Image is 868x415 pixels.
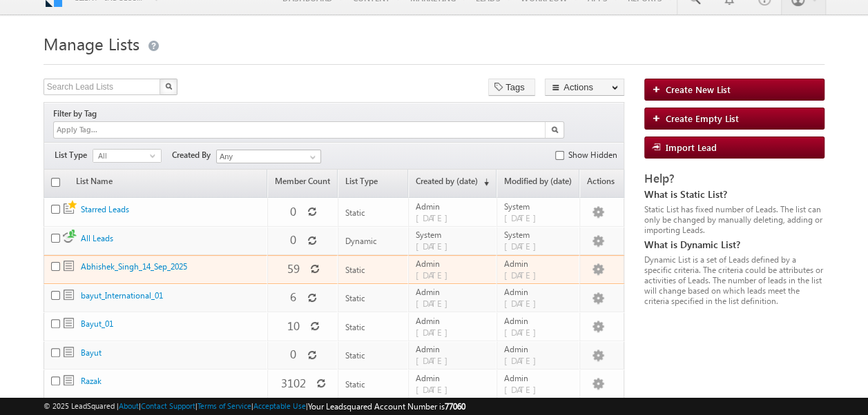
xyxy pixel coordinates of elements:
span: Admin [416,201,490,212]
span: Dynamic [345,236,377,246]
span: [DATE] [416,326,455,338]
a: List Name [69,171,119,197]
span: Static [64,375,74,385]
div: Help? [644,172,824,185]
span: Admin [504,287,573,297]
span: Admin [416,316,490,326]
img: add_icon.png [652,85,666,93]
a: About [119,401,139,410]
div: Dynamic List is a set of Leads defined by a specific criteria. The criteria could be attributes o... [644,254,824,306]
span: Static [345,350,365,361]
a: Import Lead [644,136,824,159]
a: Bayut [81,347,102,358]
div: What is Static List? [644,188,824,201]
span: Dynamic [63,230,77,243]
span: [DATE] [416,354,455,366]
span: List Type [55,149,93,161]
span: [DATE] [416,383,455,395]
span: Static [64,261,74,271]
span: [DATE] [504,212,543,223]
a: Acceptable Use [253,401,306,410]
span: 59 [287,261,299,276]
span: Admin [504,344,573,354]
a: Contact Support [141,401,195,410]
span: Static [64,199,79,214]
label: Show Hidden [568,149,617,161]
span: All [93,150,150,162]
span: 3102 [280,375,305,391]
span: 77060 [445,401,465,412]
span: Static [345,293,365,303]
span: Static [345,207,365,218]
span: [DATE] [504,269,543,281]
a: Razak [81,376,102,386]
div: What is Dynamic List? [644,239,824,251]
div: Static List has fixed number of Leads. The list can only be changed by manually deleting, adding ... [644,204,824,235]
span: Admin [504,373,573,383]
span: [DATE] [416,240,455,252]
span: Static [64,290,74,300]
img: Search [551,126,558,133]
span: Admin [504,259,573,269]
button: Actions [545,79,624,96]
a: Created by (date)(sorted descending) [409,171,496,197]
span: [DATE] [504,354,543,366]
span: Static [64,347,74,357]
span: Actions [580,171,624,197]
span: System [504,230,573,240]
a: bayut_International_01 [81,290,163,301]
a: Starred Leads [81,204,129,214]
span: Import Lead [666,141,717,153]
span: 6 [290,289,296,305]
a: Terms of Service [197,401,251,410]
span: 10 [287,318,299,334]
span: Static [345,379,365,389]
span: [DATE] [416,297,455,309]
span: Created By [172,149,216,161]
span: Admin [416,287,490,297]
img: Search [165,83,172,90]
button: Tags [488,79,535,96]
span: Static [345,265,365,275]
a: Bayut_01 [81,318,113,329]
div: Filter by Tag [53,106,102,121]
span: System [504,201,573,212]
span: [DATE] [416,269,455,281]
span: Admin [416,344,490,354]
span: [DATE] [416,212,455,223]
span: 0 [290,203,296,219]
span: [DATE] [504,297,543,309]
span: System [416,230,490,240]
span: Your Leadsquared Account Number is [308,401,465,412]
span: Static [345,322,365,332]
span: (sorted descending) [478,176,489,188]
span: Static [64,318,74,328]
span: [DATE] [504,326,543,338]
input: Apply Tag... [55,124,137,136]
a: List Type [338,171,407,197]
input: Type to Search [216,150,321,163]
a: Modified by (date) [497,171,579,197]
span: 0 [290,232,296,247]
img: add_icon.png [652,114,666,122]
a: Member Count [268,171,337,197]
a: All Leads [81,233,113,243]
span: [DATE] [504,383,543,395]
a: Show All Items [302,150,320,164]
span: Admin [416,373,490,383]
img: import_icon.png [652,143,666,151]
span: select [150,152,161,159]
span: Manage Lists [44,32,139,54]
span: Admin [504,316,573,326]
span: Create Empty List [666,112,739,124]
input: Check all records [51,178,60,187]
span: Admin [416,259,490,269]
span: © 2025 LeadSquared | | | | | [44,400,465,413]
a: Abhishek_Singh_14_Sep_2025 [81,261,187,272]
span: Create New List [666,83,731,95]
span: [DATE] [504,240,543,252]
span: 0 [290,346,296,362]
